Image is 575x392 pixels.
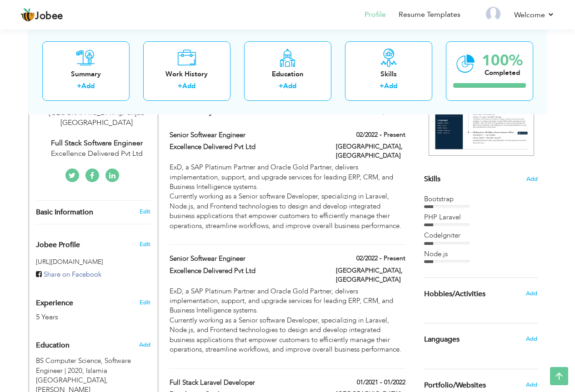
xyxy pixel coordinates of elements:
a: Add [182,81,195,90]
span: Jobee Profile [36,241,80,249]
span: Languages [424,336,460,344]
span: Portfolio/Websites [424,382,486,390]
div: Bootstrap [424,194,538,204]
span: Edit [140,240,150,248]
span: Share on Facebook [44,270,101,279]
div: 100% [482,53,523,68]
label: 02/2022 - Present [356,130,405,139]
label: 01/2021 - 01/2022 [357,378,405,387]
label: + [77,81,81,91]
div: Completed [482,68,523,77]
h5: [URL][DOMAIN_NAME] [36,258,151,265]
a: Resume Templates [399,10,460,20]
label: [GEOGRAPHIC_DATA], [GEOGRAPHIC_DATA] [336,142,405,160]
span: Add [526,175,538,184]
span: Basic Information [36,208,93,217]
span: + Add Experience [357,108,405,114]
label: Full Stack Laravel Developer [170,378,322,387]
label: Senior Softwear Engineer [170,254,322,263]
div: Full Stack Software Engineer [36,138,158,149]
div: [GEOGRAPHIC_DATA] Punjab [GEOGRAPHIC_DATA] [36,108,158,129]
img: jobee.io [20,8,35,22]
span: Hobbies/Activities [424,290,485,298]
div: Education [251,69,324,79]
div: Enhance your career by creating a custom URL for your Jobee public profile. [29,231,158,254]
a: Add [81,81,95,90]
span: Jobee [35,11,63,21]
span: Add [526,381,537,389]
label: + [380,81,384,91]
label: Excellence Delivered Pvt Ltd [170,142,322,152]
span: Add [526,335,537,343]
label: + [279,81,283,91]
div: PHP Laravel [424,213,538,222]
span: Add [526,289,537,298]
a: Add [384,81,397,90]
div: CodeIgniter [424,231,538,240]
a: Edit [140,208,150,216]
p: ExD, a SAP Platinum Partner and Oracle Gold Partner, delivers implementation, support, and upgrad... [170,163,405,231]
span: BS Computer Science, Islamia University Of Bahawalpur, 2020 [36,356,131,375]
span: Experience [36,299,73,308]
label: Excellence Delivered Pvt Ltd [170,266,322,276]
a: Jobee [20,8,63,22]
span: Education [36,342,70,350]
a: Edit [140,298,150,307]
label: [GEOGRAPHIC_DATA], [GEOGRAPHIC_DATA] [336,266,405,284]
span: Skills [424,174,440,184]
label: 02/2022 - Present [356,254,405,263]
h4: This helps to show the companies you have worked for. [170,107,405,116]
p: ExD, a SAP Platinum Partner and Oracle Gold Partner, delivers implementation, support, and upgrad... [170,287,405,355]
div: Node.js [424,249,538,259]
div: Summary [50,69,122,79]
a: Add [283,81,296,90]
img: Profile Img [486,7,500,21]
a: Welcome [514,10,555,20]
div: Skills [352,69,425,79]
span: Add [139,341,150,349]
div: Work History [150,69,223,79]
div: 5 Years [36,312,130,323]
label: Senior Softwear Engineer [170,130,322,140]
label: + [178,81,182,91]
div: Excellence Delivered Pvt Ltd [36,149,158,159]
div: Share some of your professional and personal interests. [417,278,545,310]
a: Profile [365,10,386,20]
div: Show your familiar languages. [424,323,538,355]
